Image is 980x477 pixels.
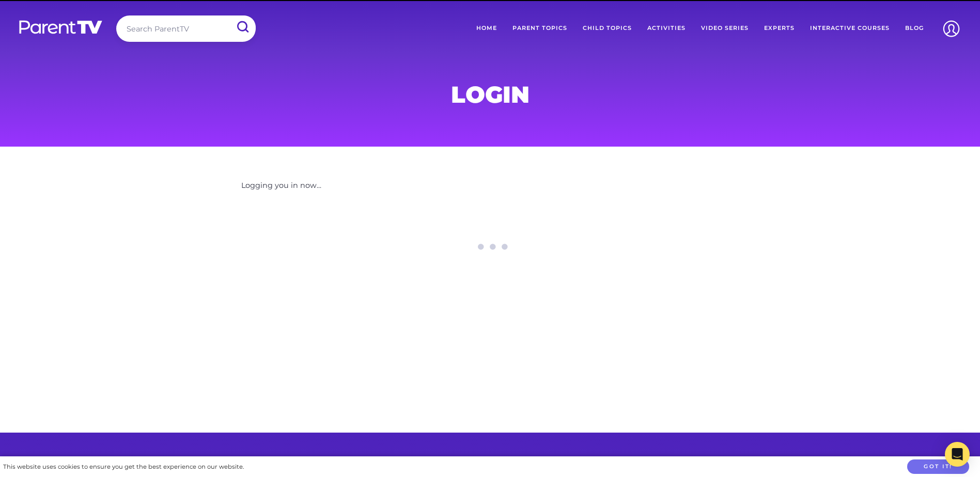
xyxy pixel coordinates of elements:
button: Got it! [907,459,969,474]
img: Account [938,15,965,42]
input: Search ParentTV [116,15,256,42]
a: Parent Topics [505,15,575,41]
div: This website uses cookies to ensure you get the best experience on our website. [3,462,244,472]
h1: Login [241,84,739,105]
a: Interactive Courses [802,15,897,41]
a: Video Series [693,15,756,41]
a: Child Topics [575,15,640,41]
a: Blog [897,15,931,41]
a: Home [469,15,505,41]
p: Logging you in now... [241,179,739,193]
input: Submit [229,15,256,39]
div: Open Intercom Messenger [945,442,970,467]
img: parenttv-logo-white.4c85aaf.svg [18,20,103,35]
a: Activities [640,15,693,41]
a: Experts [756,15,802,41]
